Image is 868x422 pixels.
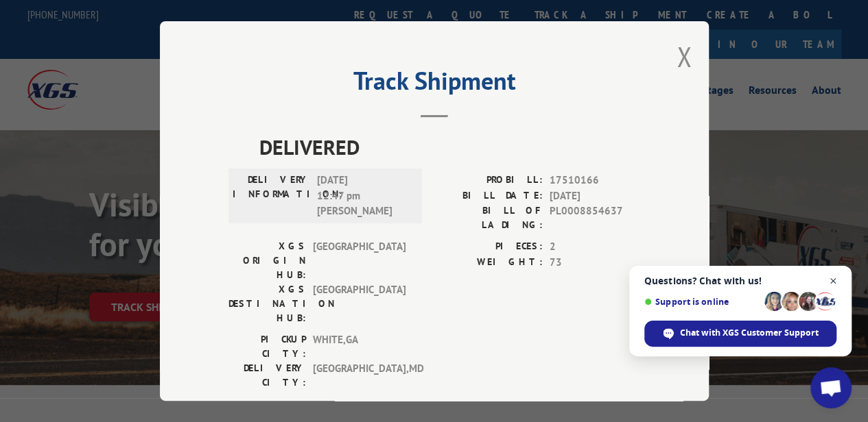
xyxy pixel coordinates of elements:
span: Support is online [644,297,760,307]
label: DELIVERY CITY: [228,361,306,390]
span: Chat with XGS Customer Support [680,327,819,339]
span: 2 [550,239,640,255]
span: WHITE , GA [313,332,406,361]
label: DELIVERY INFORMATION: [233,173,310,219]
h2: Track Shipment [228,71,640,97]
div: Chat with XGS Customer Support [644,321,836,347]
span: [GEOGRAPHIC_DATA] , MD [313,361,406,390]
span: [DATE] 12:47 pm [PERSON_NAME] [317,173,410,219]
span: [GEOGRAPHIC_DATA] [313,282,406,325]
span: PL0008854637 [550,203,640,232]
label: PIECES: [434,239,543,255]
label: PROBILL: [434,173,543,188]
span: Questions? Chat with us! [644,275,836,286]
div: Open chat [810,367,852,408]
label: XGS ORIGIN HUB: [228,239,306,282]
span: DELIVERED [259,132,640,162]
label: WEIGHT: [434,254,543,270]
span: Close chat [825,273,842,290]
span: 17510166 [550,173,640,188]
label: XGS DESTINATION HUB: [228,282,306,325]
label: PICKUP CITY: [228,332,306,361]
label: BILL DATE: [434,188,543,203]
label: BILL OF LADING: [434,203,543,232]
span: 73 [550,254,640,270]
span: [DATE] [550,188,640,203]
button: Close modal [677,38,692,75]
span: [GEOGRAPHIC_DATA] [313,239,406,282]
